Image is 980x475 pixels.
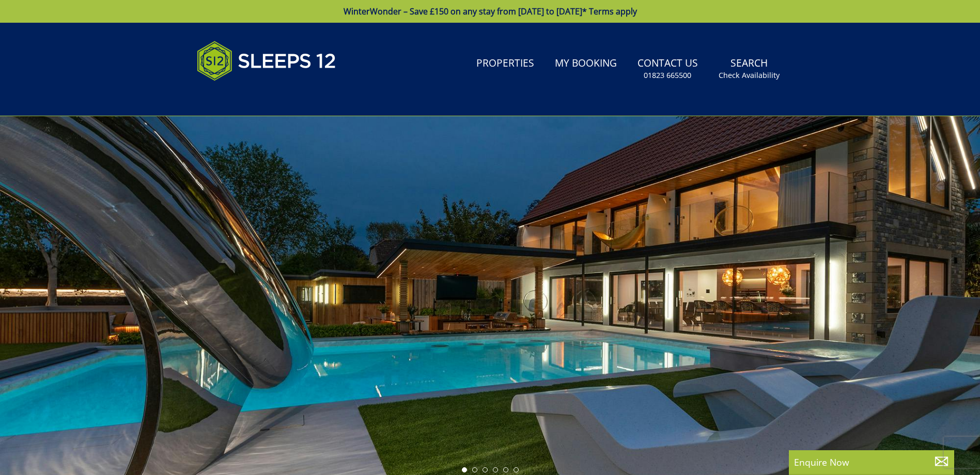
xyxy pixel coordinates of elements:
[197,35,336,87] img: Sleeps 12
[719,70,780,81] small: Check Availability
[644,70,691,81] small: 01823 665500
[714,52,784,86] a: SearchCheck Availability
[192,93,300,102] iframe: Customer reviews powered by Trustpilot
[794,455,949,469] p: Enquire Now
[633,52,702,86] a: Contact Us01823 665500
[551,52,621,75] a: My Booking
[472,52,538,75] a: Properties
